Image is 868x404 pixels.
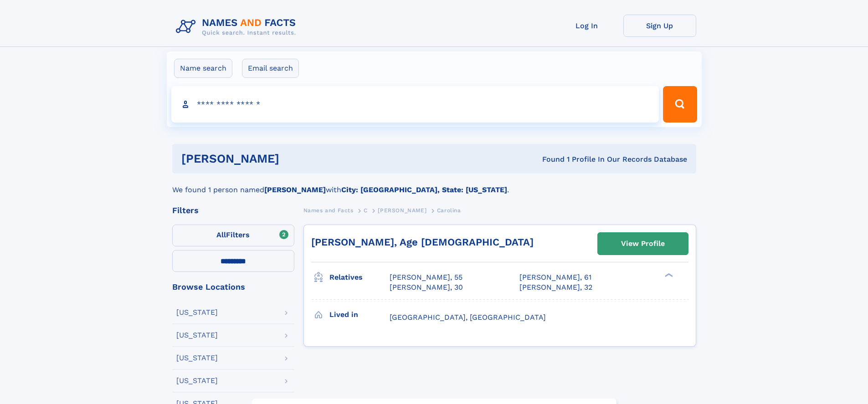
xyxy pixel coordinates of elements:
h1: [PERSON_NAME] [181,153,411,164]
div: [US_STATE] [176,377,218,384]
label: Filters [172,225,294,246]
a: [PERSON_NAME], 61 [519,272,591,282]
div: Filters [172,206,294,215]
a: [PERSON_NAME], 30 [390,282,463,292]
b: [PERSON_NAME] [264,185,326,194]
div: [US_STATE] [176,332,218,339]
div: ❯ [663,272,673,278]
a: [PERSON_NAME], 55 [390,272,462,282]
span: Carolina [437,207,461,214]
a: C [364,205,368,216]
h3: Relatives [329,270,390,285]
input: search input [171,86,659,123]
a: View Profile [598,233,688,255]
span: [GEOGRAPHIC_DATA], [GEOGRAPHIC_DATA] [390,313,546,322]
span: [PERSON_NAME] [378,207,426,214]
div: [US_STATE] [176,354,218,362]
label: Email search [242,59,299,78]
a: [PERSON_NAME], 32 [519,282,592,292]
b: City: [GEOGRAPHIC_DATA], State: [US_STATE] [341,185,507,194]
div: We found 1 person named with . [172,174,696,195]
label: Name search [174,59,232,78]
a: Log In [550,15,623,37]
button: Search Button [663,86,697,123]
a: [PERSON_NAME] [378,205,426,216]
div: [US_STATE] [176,309,218,316]
h3: Lived in [329,307,390,322]
div: View Profile [621,233,665,254]
span: C [364,207,368,214]
img: Logo Names and Facts [172,15,303,39]
div: Found 1 Profile In Our Records Database [411,154,687,164]
span: All [216,230,226,239]
a: [PERSON_NAME], Age [DEMOGRAPHIC_DATA] [311,236,534,248]
a: Names and Facts [303,205,354,216]
a: Sign Up [623,15,696,37]
div: Browse Locations [172,283,294,291]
